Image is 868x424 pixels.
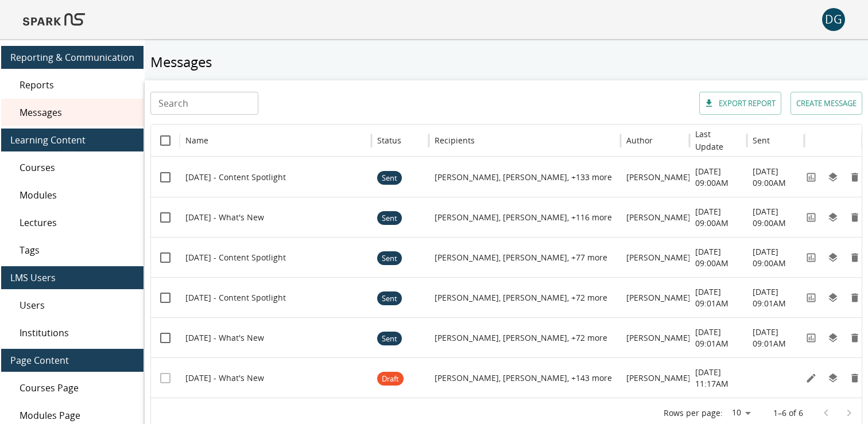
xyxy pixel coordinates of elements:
[695,326,741,349] p: [DATE] 09:01AM
[10,271,134,285] span: LMS Users
[803,289,820,306] button: View
[805,212,817,223] svg: View
[849,372,861,384] svg: Remove
[803,249,820,266] button: View
[435,252,607,263] p: [PERSON_NAME], [PERSON_NAME], +77 more
[435,372,612,384] p: [PERSON_NAME], [PERSON_NAME], +143 more
[1,236,144,264] div: Tags
[1,154,144,181] div: Courses
[10,133,134,147] span: Learning Content
[695,166,741,189] p: [DATE] 09:00AM
[377,158,402,198] span: Sent
[824,169,842,186] button: Duplicate
[1,291,144,319] div: Users
[23,6,85,33] img: Logo of SPARK at Stanford
[753,166,799,189] p: [DATE] 09:00AM
[827,252,839,263] svg: Duplicate
[626,292,691,304] p: [PERSON_NAME]
[626,135,653,146] div: Author
[805,252,817,263] svg: View
[824,369,842,387] button: Duplicate
[695,128,728,153] h6: Last Updated
[846,289,863,306] button: Remove
[846,329,863,347] button: Remove
[435,292,607,304] p: [PERSON_NAME], [PERSON_NAME], +72 more
[805,172,817,183] svg: View
[827,372,839,384] svg: Duplicate
[1,181,144,209] div: Modules
[626,172,691,183] p: [PERSON_NAME]
[695,206,741,229] p: [DATE] 09:00AM
[145,53,868,71] h5: Messages
[377,135,401,146] div: Status
[20,243,134,257] span: Tags
[435,172,612,183] p: [PERSON_NAME], [PERSON_NAME], +133 more
[377,319,402,359] span: Sent
[822,8,845,31] div: DG
[402,133,418,149] button: Sort
[1,374,144,402] div: Courses Page
[10,353,134,367] span: Page Content
[849,252,861,263] svg: Remove
[753,246,799,269] p: [DATE] 09:00AM
[377,199,402,238] span: Sent
[805,332,817,344] svg: View
[824,329,842,347] button: Duplicate
[803,369,820,387] button: Edit
[824,289,842,306] button: Duplicate
[827,332,839,344] svg: Duplicate
[753,206,799,229] p: [DATE] 09:00AM
[827,292,839,304] svg: Duplicate
[849,332,861,344] svg: Remove
[805,292,817,304] svg: View
[20,298,134,312] span: Users
[1,46,144,69] div: Reporting & Communication
[626,212,691,223] p: [PERSON_NAME]
[790,92,862,115] button: Create message
[846,169,863,186] button: Remove
[822,8,845,31] button: account of current user
[377,239,402,278] span: Sent
[20,409,134,422] span: Modules Page
[803,329,820,347] button: View
[827,172,839,183] svg: Duplicate
[435,135,475,146] div: Recipients
[753,286,799,309] p: [DATE] 09:01AM
[695,246,741,269] p: [DATE] 09:00AM
[664,407,723,419] p: Rows per page:
[435,212,612,223] p: [PERSON_NAME], [PERSON_NAME], +116 more
[824,209,842,226] button: Duplicate
[626,332,691,344] p: [PERSON_NAME]
[803,209,820,226] button: View
[803,169,820,186] button: View
[20,216,134,229] span: Lectures
[849,212,861,223] svg: Remove
[20,381,134,395] span: Courses Page
[824,249,842,266] button: Duplicate
[476,133,492,149] button: Sort
[20,326,134,340] span: Institutions
[846,249,863,266] button: Remove
[753,326,799,349] p: [DATE] 09:01AM
[827,212,839,223] svg: Duplicate
[20,78,134,92] span: Reports
[1,71,144,99] div: Reports
[185,135,208,146] div: Name
[1,99,144,126] div: Messages
[771,133,787,149] button: Sort
[1,129,144,151] div: Learning Content
[20,161,134,174] span: Courses
[695,367,741,390] p: [DATE] 11:17AM
[654,133,670,149] button: Sort
[753,135,770,146] div: Sent
[626,252,691,263] p: [PERSON_NAME]
[20,188,134,202] span: Modules
[210,133,226,149] button: Sort
[1,266,144,289] div: LMS Users
[849,172,861,183] svg: Remove
[849,292,861,304] svg: Remove
[626,372,691,384] p: [PERSON_NAME]
[805,372,817,384] svg: Edit
[20,106,134,119] span: Messages
[727,404,755,421] div: 10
